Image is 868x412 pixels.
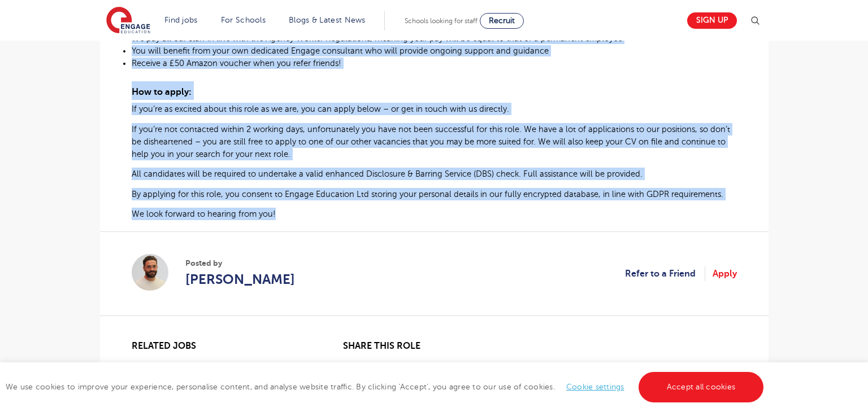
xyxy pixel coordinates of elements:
[625,266,705,281] a: Refer to a Friend
[566,383,624,391] a: Cookie settings
[489,16,515,25] span: Recruit
[164,16,198,24] a: Find jobs
[132,34,622,43] span: We pay all our staff in line with the Agency Worker Regulations, meaning your pay will be equal t...
[687,12,737,29] a: Sign up
[132,46,549,55] span: You will benefit from your own dedicated Engage consultant who will provide ongoing support and g...
[106,7,150,35] img: Engage Education
[132,59,341,68] span: Receive a £50 Amazon voucher when you refer friends!
[405,17,478,25] span: Schools looking for staff
[132,125,730,159] span: If you’re not contacted within 2 working days, unfortunately you have not been successful for thi...
[289,16,366,24] a: Blogs & Latest News
[6,383,766,391] span: We use cookies to improve your experience, personalise content, and analyse website traffic. By c...
[639,372,764,402] a: Accept all cookies
[132,360,313,384] a: Led Practitioner of Chemistry >Extra information
[185,269,295,290] a: [PERSON_NAME]
[221,16,266,24] a: For Schools
[132,209,276,218] span: We look forward to hearing from you!
[185,257,295,269] span: Posted by
[132,87,192,97] span: How to apply:
[132,341,313,352] h2: Related jobs
[480,13,524,29] a: Recruit
[132,190,723,199] span: By applying for this role, you consent to Engage Education Ltd storing your personal details in o...
[132,104,509,113] span: If you’re as excited about this role as we are, you can apply below – or get in touch with us dir...
[343,341,524,357] h2: Share this role
[713,266,737,281] a: Apply
[132,169,643,178] span: All candidates will be required to undertake a valid enhanced Disclosure & Barring Service (DBS) ...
